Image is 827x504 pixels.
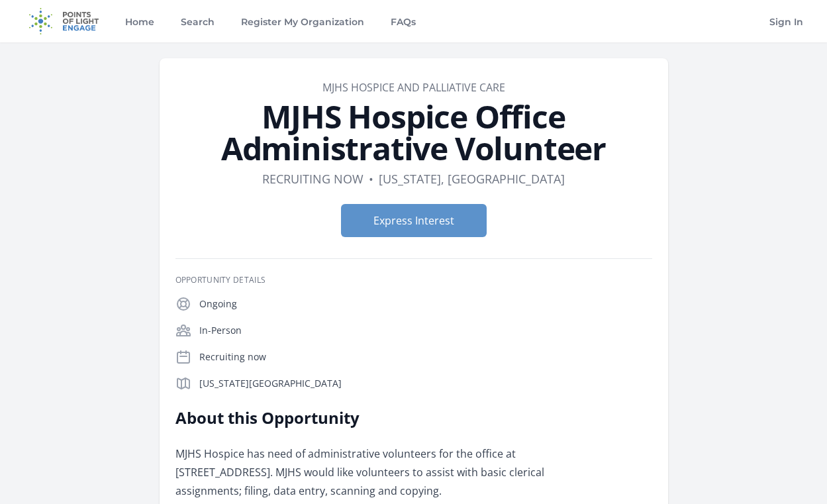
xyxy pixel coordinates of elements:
div: • [369,170,373,188]
h2: About this Opportunity [175,407,563,428]
a: MJHS Hospice and Palliative Care [322,80,505,95]
p: Ongoing [199,297,652,311]
p: [US_STATE][GEOGRAPHIC_DATA] [199,377,652,390]
p: MJHS Hospice has need of administrative volunteers for the office at [STREET_ADDRESS]. MJHS would... [175,444,563,500]
h1: MJHS Hospice Office Administrative Volunteer [175,101,652,164]
p: Recruiting now [199,350,652,364]
p: In-Person [199,324,652,337]
dd: [US_STATE], [GEOGRAPHIC_DATA] [379,170,565,188]
dd: Recruiting now [262,170,364,188]
h3: Opportunity Details [175,275,652,285]
button: Express Interest [341,204,487,237]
